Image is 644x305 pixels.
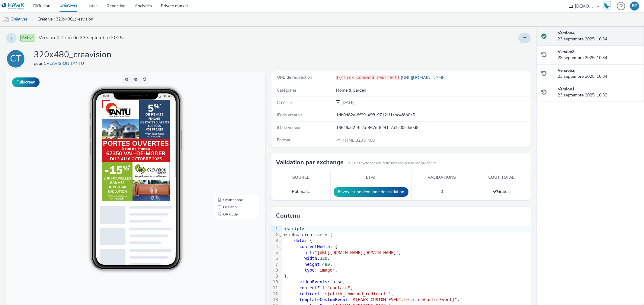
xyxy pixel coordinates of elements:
small: Seuls les exchanges de cette liste requièrent une validation [347,161,436,166]
span: QR Code [217,141,232,145]
a: [URL][DOMAIN_NAME] [400,75,448,80]
div: : , [282,262,530,268]
span: HTML [343,137,356,143]
div: 7 [271,262,279,268]
a: Créative : 320x480_creavision [34,12,96,27]
div: Création 23 septembre 2025, 10:32 [340,100,354,106]
div: 12 [271,291,279,297]
span: 0 [441,189,443,194]
span: 10:34 [96,23,103,27]
div: : , [282,256,530,262]
div: : , [282,250,530,256]
span: URL de redirection [277,74,312,80]
span: Fold line [279,238,282,243]
div: Home & Garden [336,87,530,93]
a: CREAVISION TANTU [44,61,86,66]
div: BP [632,2,637,11]
span: 320 [320,256,327,261]
div: CT [10,50,21,67]
span: "[URL][DOMAIN_NAME][DOMAIN_NAME]" [315,250,399,255]
div: 10 [271,279,279,285]
span: height [304,262,320,267]
strong: Version 2 [558,68,575,73]
button: Envoyer une demande de validation [334,187,409,197]
div: 4 [271,244,279,250]
div: 11 [271,285,279,291]
div: window.creative = { [282,232,530,238]
span: pour [34,61,44,66]
span: Activé [20,34,35,42]
span: ID de créative [277,112,303,118]
span: Smartphone [217,127,237,130]
span: "${HAWK_CUSTOM_EVENT.templateCustomEvent}" [350,297,457,302]
li: Smartphone [209,125,252,132]
span: type [304,268,315,272]
li: QR Code [209,139,252,146]
strong: Version 1 [558,86,575,92]
span: Fold line [279,232,282,237]
span: Format [277,137,290,143]
div: : , [282,291,530,297]
a: Hawk Academy [602,1,614,11]
th: Validations [412,171,472,184]
div: 23 septembre 2025, 10:34 [558,68,639,80]
div: 23 septembre 2025, 10:34 [558,30,639,42]
div: 23 septembre 2025, 10:32 [558,86,639,99]
div: 2 [271,232,279,238]
td: Pubmatic [271,184,331,200]
span: "contain" [327,285,350,290]
span: 480 [322,262,330,267]
a: CT [6,56,28,61]
th: Source [271,171,331,184]
li: Desktop [209,132,252,139]
div: 1 [271,226,279,232]
h1: 320x480_creavision [34,49,111,61]
span: Créée le [277,100,292,105]
div: : , [282,297,530,303]
th: Etat [330,171,412,184]
strong: Version 3 [558,49,575,55]
div: 3 [271,238,279,244]
span: "${click_command_redirect}" [322,291,391,296]
span: "image" [317,268,335,272]
span: [DATE] [340,100,354,105]
span: redirect [300,291,320,296]
div: 23 septembre 2025, 10:34 [558,49,639,61]
h3: Contenu [276,211,300,220]
span: templateCustomEvent [300,297,348,302]
div: <script> [282,226,530,232]
span: width [304,256,317,261]
span: false [330,279,343,284]
div: : , [282,279,530,285]
div: : , [282,285,530,291]
span: contentMedia [300,244,330,249]
img: Hawk Academy [602,1,611,11]
span: 320 x 480 [342,137,375,143]
div: : , [282,267,530,273]
div: 6 [271,256,279,262]
h3: Validation par exchange [276,158,344,167]
button: Fullscreen [12,77,40,87]
span: videoEvents [300,279,328,284]
span: Desktop [217,134,231,137]
span: data [294,238,305,243]
img: undefined Logo [2,2,25,10]
span: Catégories [277,87,297,93]
span: Fold line [279,244,282,249]
code: ${click_command_redirect} [336,75,400,80]
strong: Version 4 [558,30,575,36]
th: Coût total [472,171,531,184]
div: 13 [271,297,279,303]
span: ID de version [277,125,302,130]
div: }, [282,273,530,279]
div: 5 [271,250,279,256]
span: contentFit [300,285,325,290]
img: mobile [3,17,9,23]
div: 9 [271,273,279,279]
div: : { [282,244,530,250]
div: 16549ad2-4e2a-467e-8241-7a1c00c0d0d8 [336,125,530,131]
span: url [304,250,312,255]
span: Version 4 - Créée le 23 septembre 2025 [39,34,123,41]
span: Gratuit [493,189,510,194]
